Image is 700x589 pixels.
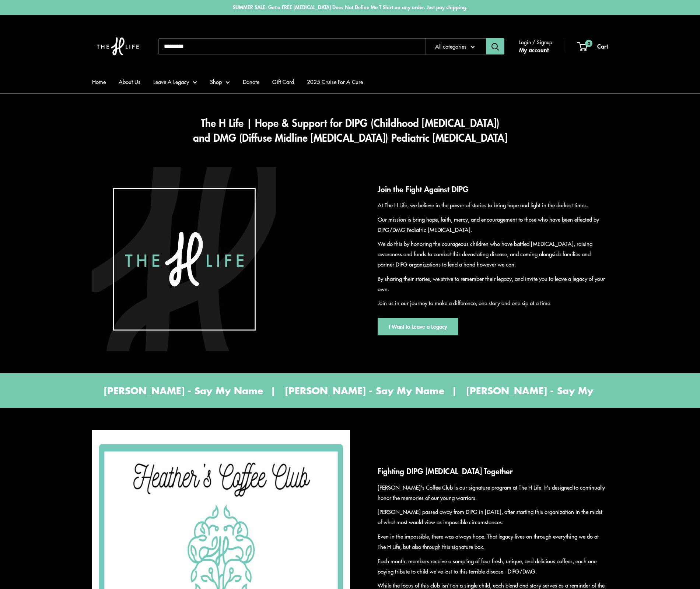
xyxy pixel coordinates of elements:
a: Gift Card [272,77,294,87]
span: 0 [585,40,592,47]
a: Leave A Legacy [153,77,197,87]
a: Home [92,77,106,87]
a: 2025 Cruise For A Cure [307,77,363,87]
a: Donate [243,77,259,87]
p: [PERSON_NAME]'s Coffee Club is our signature program at The H Life. It's designed to continually ... [378,482,608,503]
span: [PERSON_NAME] - Say My Name | [466,385,638,396]
span: [PERSON_NAME] - Say My Name | [104,385,276,396]
h2: Fighting DIPG [MEDICAL_DATA] Together [378,465,608,477]
p: We do this by honoring the courageous children who have battled [MEDICAL_DATA], raising awareness... [378,239,608,269]
a: About Us [119,77,140,87]
p: [PERSON_NAME] passed away from DIPG in [DATE], after starting this organization in the midst of w... [378,507,608,527]
p: Each month, members receive a sampling of four fresh, unique, and delicious coffees, each one pay... [378,556,608,576]
img: The H Life [92,22,144,70]
span: Login / Signup [519,37,552,47]
span: Cart [597,42,608,50]
input: Search... [158,38,426,54]
p: Join us in our journey to make a difference, one story and one sip at a time. [378,298,608,308]
h2: Join the Fight Against DIPG [378,183,608,195]
img: The H Life logo [92,167,276,351]
p: By sharing their stories, we strive to remember their legacy, and invite you to leave a legacy of... [378,274,608,294]
a: My account [519,45,549,56]
a: 0 Cart [578,41,608,52]
span: [PERSON_NAME] - Say My Name | [285,385,457,396]
p: Our mission is bring hope, faith, mercy, and encouragement to those who have been effected by DIP... [378,214,608,235]
h1: The H Life | Hope & Support for DIPG (Childhood [MEDICAL_DATA]) and DMG (Diffuse Midline [MEDICAL... [92,116,608,145]
a: Shop [210,77,230,87]
button: Search [486,38,504,54]
p: At The H Life, we believe in the power of stories to bring hope and light in the darkest times. [378,200,608,210]
a: I Want to Leave a Legacy [378,318,458,335]
p: Even in the impossible, there was always hope. That legacy lives on through everything we do at T... [378,531,608,552]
